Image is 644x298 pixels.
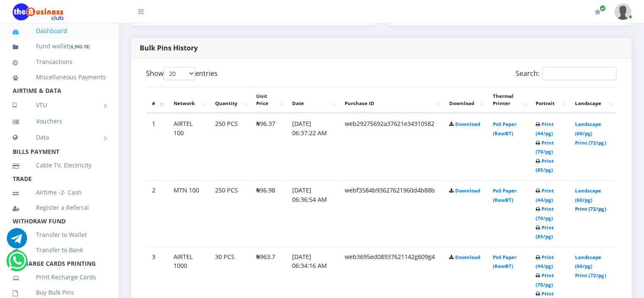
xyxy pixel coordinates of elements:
a: PoS Paper (RawBT) [493,254,517,270]
span: Renew/Upgrade Subscription [600,5,606,11]
a: Landscape (60/pg) [575,254,601,270]
th: #: activate to sort column descending [147,87,168,113]
td: AIRTEL 100 [169,114,209,179]
a: Print (72/pg) [575,206,606,212]
td: MTN 100 [169,180,209,246]
a: Register a Referral [13,198,106,217]
a: Print (85/pg) [536,158,554,173]
th: Download: activate to sort column ascending [444,87,487,113]
b: 6,943.18 [71,43,88,50]
a: Landscape (60/pg) [575,187,601,203]
a: Print (70/pg) [536,206,554,221]
a: Print (44/pg) [536,254,554,270]
a: PoS Paper (RawBT) [493,121,517,136]
a: Download [455,254,480,260]
a: Print (44/pg) [536,121,554,136]
td: ₦96.98 [251,180,286,246]
th: Purchase ID: activate to sort column ascending [340,87,443,113]
a: Chat for support [8,257,26,271]
img: Logo [13,3,64,20]
a: Print (85/pg) [536,224,554,240]
strong: Bulk Pins History [140,43,198,53]
small: [ ] [69,43,90,50]
th: Landscape: activate to sort column ascending [570,87,616,113]
a: Transfer to Bank [13,240,106,260]
th: Thermal Printer: activate to sort column ascending [488,87,530,113]
a: Print (70/pg) [536,272,554,288]
a: Landscape (60/pg) [575,121,601,136]
th: Portrait: activate to sort column ascending [531,87,569,113]
img: User [614,3,631,20]
a: Airtime -2- Cash [13,183,106,202]
a: Download [455,121,480,127]
label: Search: [516,67,616,80]
td: [DATE] 06:36:54 AM [287,180,339,246]
td: ₦96.37 [251,114,286,179]
a: Print (72/pg) [575,139,606,146]
td: 2 [147,180,168,246]
a: PoS Paper (RawBT) [493,187,517,203]
td: [DATE] 06:37:22 AM [287,114,339,179]
a: Print (70/pg) [536,139,554,155]
td: webf3584b93627621960d4b88b [340,180,443,246]
a: Vouchers [13,111,106,131]
td: web29275692a37621e34310582 [340,114,443,179]
td: 1 [147,114,168,179]
a: VTU [13,95,106,116]
label: Show entries [146,67,218,80]
a: Fund wallet[6,943.18] [13,36,106,56]
th: Quantity: activate to sort column ascending [210,87,250,113]
a: Miscellaneous Payments [13,67,106,87]
a: Chat for support [7,234,27,248]
a: Transactions [13,52,106,72]
a: Print (72/pg) [575,272,606,279]
a: Transfer to Wallet [13,225,106,245]
a: Download [455,187,480,194]
td: 250 PCS [210,114,250,179]
td: 250 PCS [210,180,250,246]
a: Print (44/pg) [536,187,554,203]
a: Dashboard [13,21,106,41]
i: Renew/Upgrade Subscription [594,8,601,15]
select: Showentries [163,67,195,80]
a: Data [13,127,106,148]
th: Unit Price: activate to sort column ascending [251,87,286,113]
th: Network: activate to sort column ascending [169,87,209,113]
input: Search: [542,67,616,80]
a: Print Recharge Cards [13,267,106,287]
th: Date: activate to sort column ascending [287,87,339,113]
a: Cable TV, Electricity [13,156,106,175]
